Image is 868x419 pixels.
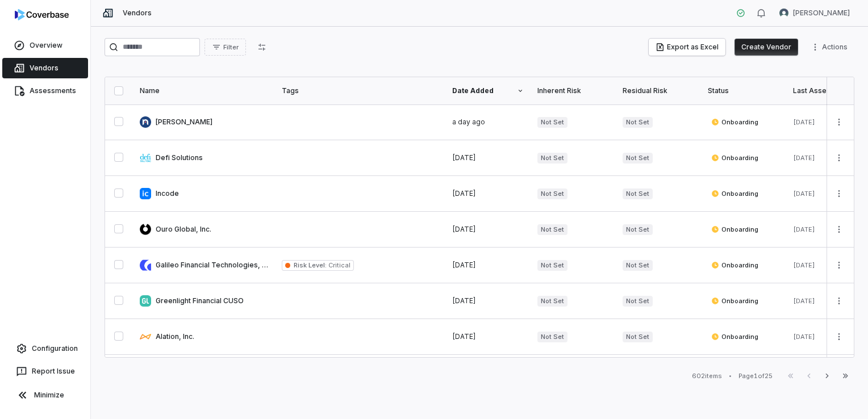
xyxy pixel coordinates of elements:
[282,86,439,95] div: Tags
[649,39,725,56] button: Export as Excel
[452,296,476,305] span: [DATE]
[830,185,848,202] button: More actions
[793,86,865,95] div: Last Assessed
[830,292,848,309] button: More actions
[735,39,798,56] button: Create Vendor
[205,39,246,56] button: Filter
[2,58,88,78] a: Vendors
[452,118,485,126] span: a day ago
[15,9,69,20] img: logo-D7KZi-bG.svg
[830,328,848,345] button: More actions
[793,297,815,305] span: [DATE]
[708,86,779,95] div: Status
[537,153,567,164] span: Not Set
[452,332,476,341] span: [DATE]
[223,43,239,52] span: Filter
[623,188,653,199] span: Not Set
[5,361,86,382] button: Report Issue
[623,153,653,164] span: Not Set
[807,39,854,56] button: More actions
[623,260,653,271] span: Not Set
[830,221,848,238] button: More actions
[537,188,567,199] span: Not Set
[623,224,653,235] span: Not Set
[452,189,476,198] span: [DATE]
[537,86,609,95] div: Inherent Risk
[140,86,268,95] div: Name
[793,118,815,126] span: [DATE]
[452,86,524,95] div: Date Added
[711,225,758,234] span: Onboarding
[2,35,88,56] a: Overview
[711,296,758,305] span: Onboarding
[793,154,815,162] span: [DATE]
[623,86,694,95] div: Residual Risk
[738,372,773,380] div: Page 1 of 25
[327,261,350,269] span: Critical
[793,190,815,198] span: [DATE]
[793,9,850,18] span: [PERSON_NAME]
[537,332,567,342] span: Not Set
[793,225,815,233] span: [DATE]
[294,261,327,269] span: Risk Level :
[830,257,848,274] button: More actions
[830,149,848,166] button: More actions
[452,153,476,162] span: [DATE]
[537,224,567,235] span: Not Set
[623,117,653,128] span: Not Set
[711,118,758,127] span: Onboarding
[623,332,653,342] span: Not Set
[5,384,86,407] button: Minimize
[711,153,758,162] span: Onboarding
[830,114,848,131] button: More actions
[623,296,653,307] span: Not Set
[711,332,758,341] span: Onboarding
[5,338,86,359] a: Configuration
[773,5,857,22] button: Jonathan Lee avatar[PERSON_NAME]
[793,261,815,269] span: [DATE]
[537,117,567,128] span: Not Set
[2,81,88,101] a: Assessments
[123,9,152,18] span: Vendors
[537,260,567,271] span: Not Set
[692,372,722,380] div: 602 items
[779,9,788,18] img: Jonathan Lee avatar
[729,372,732,380] div: •
[452,225,476,233] span: [DATE]
[711,261,758,270] span: Onboarding
[793,333,815,341] span: [DATE]
[452,261,476,269] span: [DATE]
[537,296,567,307] span: Not Set
[711,189,758,198] span: Onboarding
